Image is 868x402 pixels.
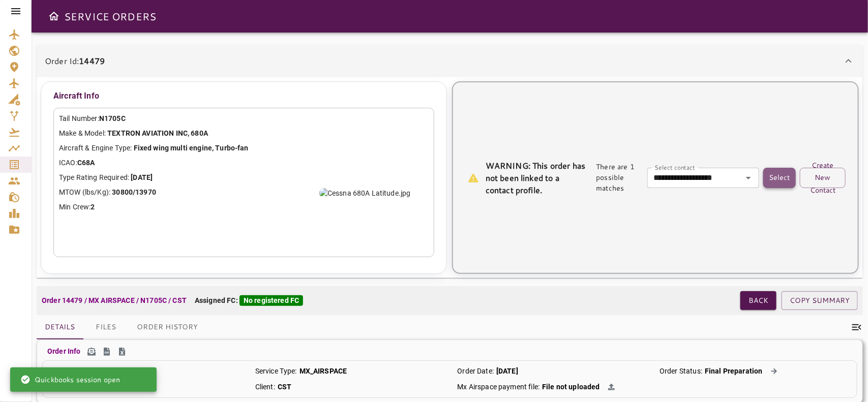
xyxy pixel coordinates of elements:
[47,346,81,356] p: Order Info
[59,202,429,212] p: Min Crew:
[64,8,156,24] h6: SERVICE ORDERS
[741,171,756,185] button: Open
[740,291,776,310] button: Back
[59,128,429,139] p: Make & Model:
[319,188,411,198] img: Cessna 680A Latitude.jpg
[660,366,702,376] p: Order Status :
[37,315,83,339] button: Details
[53,87,434,105] p: Aircraft Info
[542,382,600,392] p: File not uploaded
[107,129,208,137] b: TEXTRON AVIATION INC, 680A
[458,366,494,376] p: Order Date :
[255,382,275,392] p: Client :
[91,203,95,211] b: 2
[300,366,347,376] p: MX_AIRSPACE
[486,160,588,196] p: WARNING: This order has not been linked to a contact profile.
[44,6,64,26] button: Open drawer
[115,345,129,358] span: Operation Details
[59,143,429,153] p: Aircraft & Engine Type:
[278,382,291,392] p: CST
[604,382,619,392] button: Action
[85,345,98,358] span: Send SENEAM Email
[59,113,429,124] p: Tail Number:
[767,366,782,377] button: Action
[45,55,105,67] p: Order Id:
[131,173,153,181] b: [DATE]
[100,345,113,358] span: SENEAM CSV
[800,168,846,188] button: Create New Contact
[37,45,863,77] div: Order Id:14479
[99,114,126,122] b: N1705C
[705,366,763,376] p: Final Preparation
[763,168,796,188] button: Select
[59,172,429,183] p: Type Rating Required:
[458,382,540,392] p: Mx Airspace payment file :
[496,366,518,376] p: [DATE]
[59,158,429,168] p: ICAO:
[129,315,206,339] button: Order History
[782,291,858,310] button: COPY SUMMARY
[654,163,695,172] label: Select contact
[79,55,105,67] b: 14479
[37,77,863,278] div: Order Id:14479
[240,295,303,306] div: No registered FC
[255,366,297,376] p: Service Type :
[134,144,249,152] b: Fixed wing multi engine, Turbo-fan
[77,159,95,167] b: C68A
[195,295,303,306] p: Assigned FC:
[42,295,187,306] p: Order 14479 / MX AIRSPACE / N1705C / CST
[112,188,156,196] b: 30800/13970
[20,370,120,389] div: Quickbooks session open
[596,162,639,194] p: There are 1 possible matches
[59,187,429,198] p: MTOW (lbs/Kg):
[83,315,129,339] button: Files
